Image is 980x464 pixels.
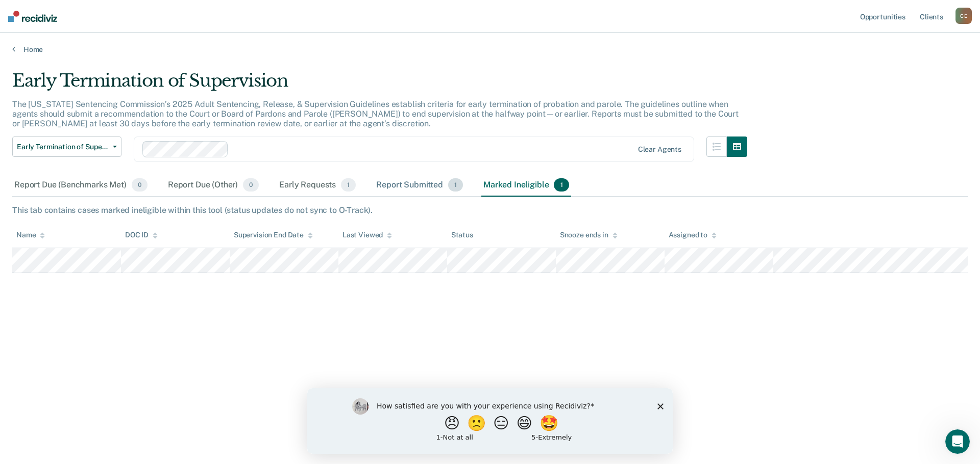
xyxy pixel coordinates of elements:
p: The [US_STATE] Sentencing Commission’s 2025 Adult Sentencing, Release, & Supervision Guidelines e... [12,99,739,128]
span: 1 [448,178,463,192]
div: Status [451,231,473,239]
div: Report Due (Benchmarks Met)0 [12,174,150,197]
button: CE [955,8,972,24]
div: This tab contains cases marked ineligible within this tool (status updates do not sync to O-Track). [12,205,968,215]
div: Clear agents [638,145,681,154]
div: DOC ID [125,231,158,239]
iframe: Survey by Kim from Recidiviz [307,388,673,454]
div: Report Submitted1 [374,174,465,197]
button: Early Termination of Supervision [12,137,121,157]
span: 1 [554,178,569,192]
span: 1 [341,178,356,192]
div: Assigned to [669,231,717,239]
iframe: Intercom live chat [945,429,970,454]
div: C E [955,8,972,24]
div: Snooze ends in [560,231,618,239]
div: Early Termination of Supervision [12,70,747,99]
span: 0 [243,178,259,192]
span: 0 [132,178,148,192]
div: Last Viewed [342,231,392,239]
a: Home [12,45,968,54]
span: Early Termination of Supervision [17,143,109,151]
img: Recidiviz [8,11,57,22]
div: Marked Ineligible1 [481,174,571,197]
div: Supervision End Date [234,231,313,239]
div: Early Requests1 [277,174,358,197]
div: Name [16,231,45,239]
div: Report Due (Other)0 [166,174,261,197]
